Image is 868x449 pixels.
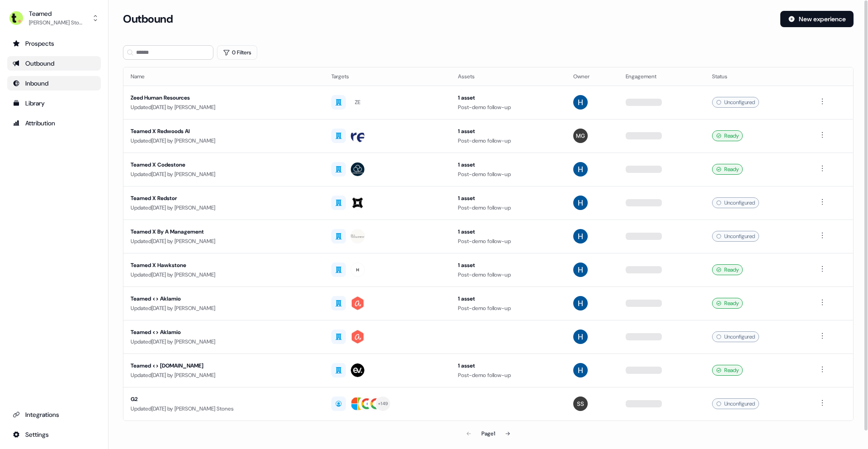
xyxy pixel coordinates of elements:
th: Assets [451,67,566,86]
div: Inbound [13,79,95,88]
a: Go to outbound experience [7,56,101,71]
img: Harry [573,263,588,277]
div: Teamed X Redstor [131,194,317,203]
a: Go to attribution [7,116,101,130]
div: 1 asset [458,127,558,136]
div: Teamed <> Aklamio [131,294,317,303]
div: Ready [712,298,743,309]
div: 1 asset [458,294,558,303]
div: Teamed X Redwoods AI [131,127,317,136]
div: Updated [DATE] by [PERSON_NAME] [131,136,317,145]
div: Settings [13,430,95,439]
div: Library [13,99,95,108]
a: Go to integrations [7,407,101,422]
a: Go to integrations [7,427,101,442]
div: Updated [DATE] by [PERSON_NAME] [131,304,317,313]
a: Go to prospects [7,36,101,51]
img: Harry [573,330,588,344]
div: Teamed X Codestone [131,160,317,169]
div: Ready [712,365,743,376]
div: Teamed X By A Management [131,227,317,236]
div: Zeed Human Resources [131,93,317,102]
div: Post-demo follow-up [458,203,558,212]
th: Name [123,67,324,86]
div: + 149 [378,400,388,408]
div: Teamed <> [DOMAIN_NAME] [131,361,317,370]
img: Harry [573,363,588,377]
div: Updated [DATE] by [PERSON_NAME] [131,170,317,179]
div: Unconfigured [712,331,759,342]
div: 1 asset [458,93,558,102]
div: Updated [DATE] by [PERSON_NAME] [131,103,317,112]
div: Post-demo follow-up [458,103,558,112]
div: Outbound [13,59,95,68]
div: Updated [DATE] by [PERSON_NAME] [131,371,317,380]
div: Integrations [13,410,95,419]
div: Updated [DATE] by [PERSON_NAME] [131,270,317,279]
a: Go to templates [7,96,101,110]
div: Unconfigured [712,231,759,242]
div: Prospects [13,39,95,48]
img: Harry [573,162,588,177]
div: [PERSON_NAME] Stones [29,18,83,27]
div: Post-demo follow-up [458,170,558,179]
div: Post-demo follow-up [458,136,558,145]
div: Teamed [29,9,83,18]
div: Post-demo follow-up [458,304,558,313]
div: Post-demo follow-up [458,237,558,246]
div: Teamed <> Aklamio [131,328,317,337]
div: Post-demo follow-up [458,371,558,380]
div: ZE [355,98,360,107]
th: Targets [324,67,451,86]
div: Ready [712,264,743,275]
img: Harry [573,196,588,210]
div: Updated [DATE] by [PERSON_NAME] [131,337,317,346]
img: Harry [573,95,588,110]
div: Updated [DATE] by [PERSON_NAME] [131,237,317,246]
div: Updated [DATE] by [PERSON_NAME] [131,203,317,212]
button: Teamed[PERSON_NAME] Stones [7,7,101,29]
a: Go to Inbound [7,76,101,91]
div: Page 1 [481,429,495,438]
button: New experience [780,11,854,27]
div: Teamed X Hawkstone [131,261,317,270]
h3: Outbound [123,12,173,26]
div: Ready [712,164,743,175]
div: Unconfigured [712,97,759,108]
div: 1 asset [458,160,558,169]
div: Updated [DATE] by [PERSON_NAME] Stones [131,404,317,413]
th: Status [705,67,810,86]
img: Mollie [573,129,588,143]
th: Owner [566,67,618,86]
div: 1 asset [458,361,558,370]
div: Unconfigured [712,197,759,208]
img: Harry [573,229,588,244]
th: Engagement [618,67,705,86]
div: 1 asset [458,261,558,270]
button: 0 Filters [217,45,257,60]
div: Attribution [13,119,95,128]
div: 1 asset [458,227,558,236]
div: G2 [131,395,317,404]
div: Post-demo follow-up [458,270,558,279]
img: Harry [573,296,588,310]
img: Steen [573,396,588,411]
div: Ready [712,130,743,141]
div: 1 asset [458,194,558,203]
div: Unconfigured [712,398,759,409]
